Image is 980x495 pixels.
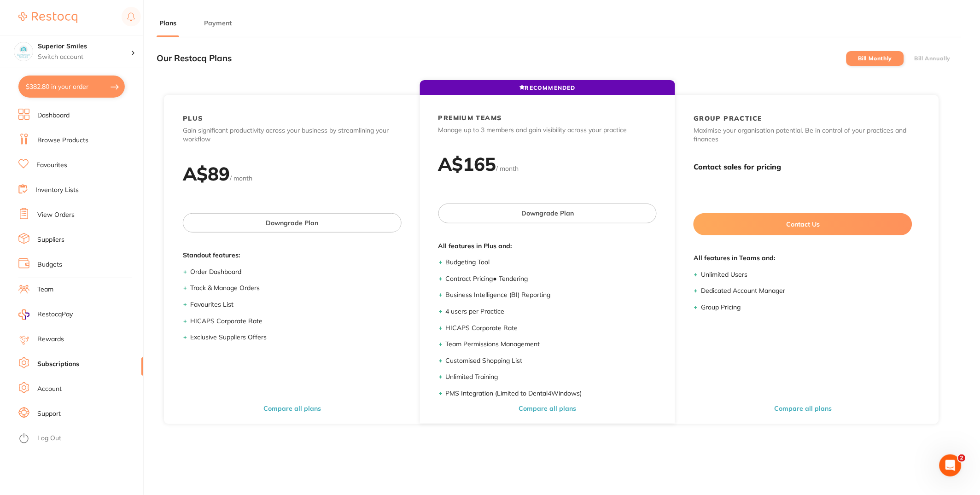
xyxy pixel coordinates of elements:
[446,389,657,398] li: PMS Integration (Limited to Dental4Windows)
[516,404,579,413] button: Compare all plans
[438,126,657,135] p: Manage up to 3 members and gain visibility across your practice
[37,360,79,369] a: Subscriptions
[37,335,64,344] a: Rewards
[446,291,657,300] li: Business Intelligence (BI) Reporting
[939,454,962,477] iframe: Intercom live chat
[183,213,402,233] button: Downgrade Plan
[230,174,252,182] span: / month
[858,55,892,62] label: Bill Monthly
[701,286,912,296] li: Dedicated Account Manager
[190,300,402,309] li: Favourites List
[18,12,77,23] img: Restocq Logo
[18,7,77,28] a: Restocq Logo
[38,52,131,62] p: Switch account
[438,152,496,175] h2: A$ 165
[438,204,657,223] button: Downgrade Plan
[438,114,502,122] h2: PREMIUM TEAMS
[771,404,834,413] button: Compare all plans
[14,42,33,61] img: Superior Smiles
[37,111,70,120] a: Dashboard
[446,324,657,333] li: HICAPS Corporate Rate
[183,126,402,144] p: Gain significant productivity across your business by streamlining your workflow
[190,333,402,342] li: Exclusive Suppliers Offers
[183,114,203,122] h2: PLUS
[446,373,657,382] li: Unlimited Training
[37,434,61,443] a: Log Out
[694,213,912,235] button: Contact Us
[36,161,67,170] a: Favourites
[37,260,62,269] a: Budgets
[701,270,912,280] li: Unlimited Users
[157,53,232,64] h3: Our Restocq Plans
[519,84,576,91] span: RECOMMENDED
[446,274,657,284] li: Contract Pricing ● Tendering
[694,254,912,263] span: All features in Teams and:
[38,42,131,51] h4: Superior Smiles
[18,76,125,98] button: $382.80 in your order
[37,285,53,294] a: Team
[438,242,657,251] span: All features in Plus and:
[446,307,657,316] li: 4 users per Practice
[201,19,234,28] button: Payment
[37,136,88,145] a: Browse Products
[190,317,402,326] li: HICAPS Corporate Rate
[18,431,140,446] button: Log Out
[183,162,230,185] h2: A$ 89
[190,284,402,293] li: Track & Manage Orders
[183,251,402,260] span: Standout features:
[261,404,324,413] button: Compare all plans
[190,268,402,277] li: Order Dashboard
[37,210,75,220] a: View Orders
[35,186,79,195] a: Inventory Lists
[958,454,966,462] span: 2
[37,384,62,394] a: Account
[37,409,61,419] a: Support
[694,114,762,122] h2: GROUP PRACTICE
[18,309,29,320] img: RestocqPay
[446,340,657,349] li: Team Permissions Management
[446,258,657,267] li: Budgeting Tool
[37,310,73,319] span: RestocqPay
[157,19,179,28] button: Plans
[37,235,64,245] a: Suppliers
[18,309,73,320] a: RestocqPay
[915,55,951,62] label: Bill Annually
[701,303,912,312] li: Group Pricing
[446,356,657,366] li: Customised Shopping List
[496,164,519,173] span: / month
[694,126,912,144] p: Maximise your organisation potential. Be in control of your practices and finances
[694,163,912,171] h3: Contact sales for pricing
